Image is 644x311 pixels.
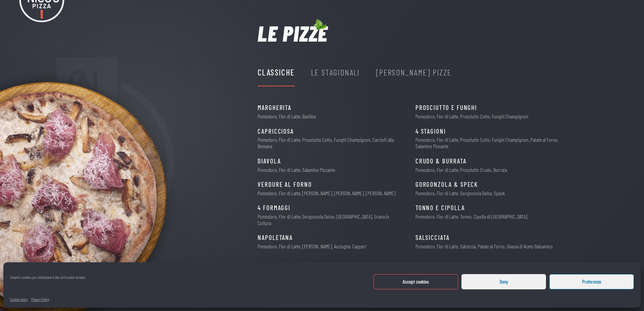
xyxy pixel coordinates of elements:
[415,243,553,249] p: Pomodoro, Fior di Latte, Salsiccia, Patate al Forno, Glassa di Aceto Balsamico
[258,179,312,190] span: Verdure al Forno
[415,190,505,196] p: Pomodoro, Fior di Latte, Gorgonzola Dolce, Speck
[258,203,290,213] span: 4 Formaggi
[415,126,446,137] span: 4 Stagioni
[258,113,316,119] p: Pomodoro, Fior di Latte, Basilico
[311,66,360,79] div: Le Stagionali
[258,243,366,249] p: Pomodoro, Fior di Latte, [PERSON_NAME], Acciughe, Capperi
[415,166,507,173] p: Pomodoro, Fior di Latte, Prosciutto Crudo, Burrata
[10,274,86,288] div: Usiamo cookies per ottimizzare il sito ed il nostro servizio.
[258,126,294,137] span: Capricciosa
[31,296,49,303] a: Privacy Policy
[258,66,295,79] div: Classiche
[415,213,527,220] p: Pomodoro, Fior di Latte, Tonno, Cipolla di [GEOGRAPHIC_DATA]
[415,136,560,149] p: Pomodoro, Fior di Latte, Prosciutto Cotto, Funghi Champignon, Patate al Forno, Salamino Piccante
[374,274,458,289] button: Accept cookies
[258,136,403,149] p: Pomodoro, Fior di Latte, Prosciutto Cotto, Funghi Champignon, Carciofi alla Romana
[461,274,546,289] button: Deny
[258,156,281,166] span: Diavola
[258,166,335,173] p: Pomodoro, Fior di Latte, Salamino Piccante
[258,232,293,243] span: Napoletana
[258,103,291,113] span: Margherita
[376,66,452,79] div: [PERSON_NAME] Pizze
[549,274,634,289] button: Preferenze
[258,213,403,226] p: Pomodoro, Fior di Latte, Gorgonzola Dolce, [GEOGRAPHIC_DATA], Grana in Cottura
[415,156,467,166] span: CRUDO & BURRATA
[10,296,28,303] a: Cookie policy
[415,103,477,113] span: Prosciutto e Funghi
[415,113,528,119] p: Pomodoro, Fior di Latte, Prosciutto Cotto, Funghi Champignon
[415,232,450,243] span: Salsicciata
[415,203,465,213] span: Tonno e Cipolla
[415,179,478,190] span: Gorgonzola & Speck
[258,22,328,44] h1: Le pizze
[258,190,396,196] p: Pomodoro, Fior di Latte, [PERSON_NAME], [PERSON_NAME], [PERSON_NAME]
